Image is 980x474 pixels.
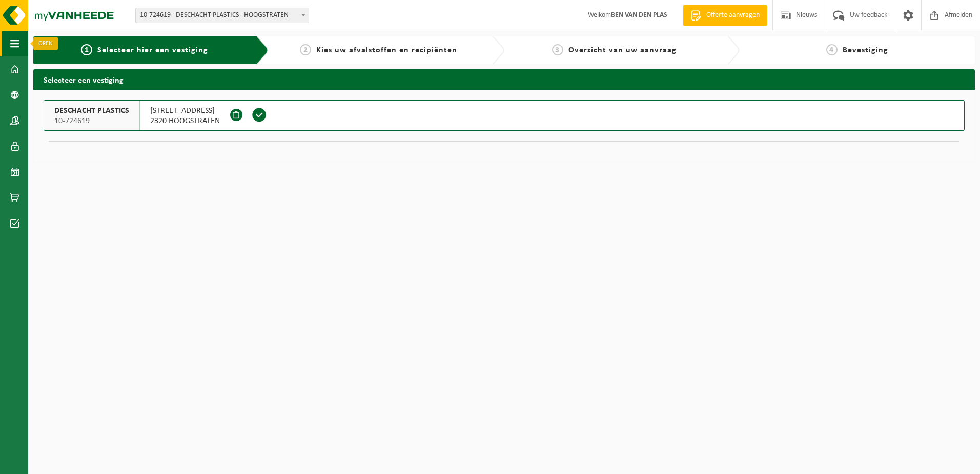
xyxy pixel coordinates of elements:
[843,46,888,54] span: Bevestiging
[704,10,762,21] span: Offerte aanvragen
[136,8,309,23] span: 10-724619 - DESCHACHT PLASTICS - HOOGSTRATEN
[611,11,667,19] strong: BEN VAN DEN PLAS
[54,106,129,116] span: DESCHACHT PLASTICS
[568,46,677,54] span: Overzicht van uw aanvraag
[552,44,563,55] span: 3
[54,116,129,126] span: 10-724619
[44,100,965,131] button: DESCHACHT PLASTICS 10-724619 [STREET_ADDRESS]2320 HOOGSTRATEN
[81,44,92,55] span: 1
[33,69,975,89] h2: Selecteer een vestiging
[300,44,311,55] span: 2
[150,106,220,116] span: [STREET_ADDRESS]
[150,116,220,126] span: 2320 HOOGSTRATEN
[683,5,767,26] a: Offerte aanvragen
[826,44,838,55] span: 4
[316,46,457,54] span: Kies uw afvalstoffen en recipiënten
[97,46,208,54] span: Selecteer hier een vestiging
